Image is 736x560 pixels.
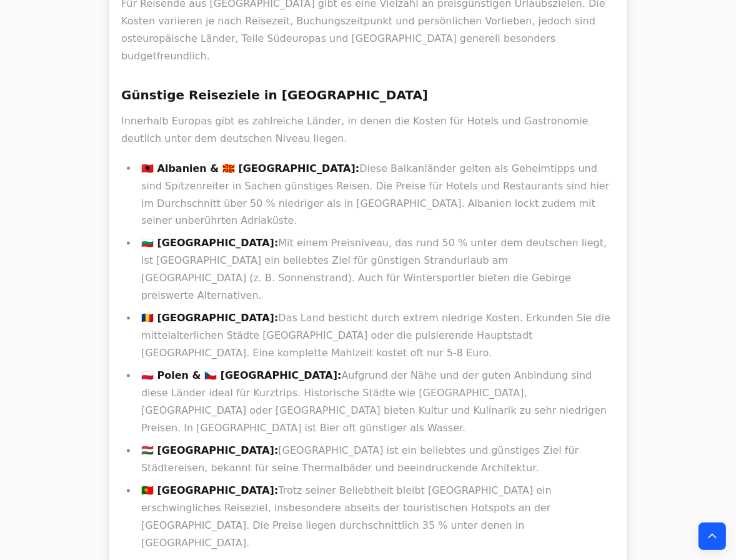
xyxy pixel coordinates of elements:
li: Trotz seiner Beliebtheit bleibt [GEOGRAPHIC_DATA] ein erschwingliches Reiseziel, insbesondere abs... [137,482,615,552]
strong: 🇭🇺 [GEOGRAPHIC_DATA]: [141,445,278,457]
li: Das Land besticht durch extrem niedrige Kosten. Erkunden Sie die mittelalterlichen Städte [GEOGRA... [137,310,615,362]
strong: 🇦🇱 Albanien & 🇲🇰 [GEOGRAPHIC_DATA]: [141,162,359,174]
strong: 🇧🇬 [GEOGRAPHIC_DATA]: [141,237,278,249]
p: Innerhalb Europas gibt es zahlreiche Länder, in denen die Kosten für Hotels und Gastronomie deutl... [121,112,615,147]
button: Back to top [699,522,726,550]
strong: 🇷🇴 [GEOGRAPHIC_DATA]: [141,312,278,324]
li: [GEOGRAPHIC_DATA] ist ein beliebtes und günstiges Ziel für Städtereisen, bekannt für seine Therma... [137,442,615,477]
strong: 🇵🇱 Polen & 🇨🇿 [GEOGRAPHIC_DATA]: [141,370,342,382]
h3: Günstige Reiseziele in [GEOGRAPHIC_DATA] [121,85,615,105]
li: Mit einem Preisniveau, das rund 50 % unter dem deutschen liegt, ist [GEOGRAPHIC_DATA] ein beliebt... [137,235,615,305]
strong: 🇵🇹 [GEOGRAPHIC_DATA]: [141,485,278,497]
li: Aufgrund der Nähe und der guten Anbindung sind diese Länder ideal für Kurztrips. Historische Städ... [137,367,615,437]
li: Diese Balkanländer gelten als Geheimtipps und sind Spitzenreiter in Sachen günstiges Reisen. Die ... [137,160,615,230]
